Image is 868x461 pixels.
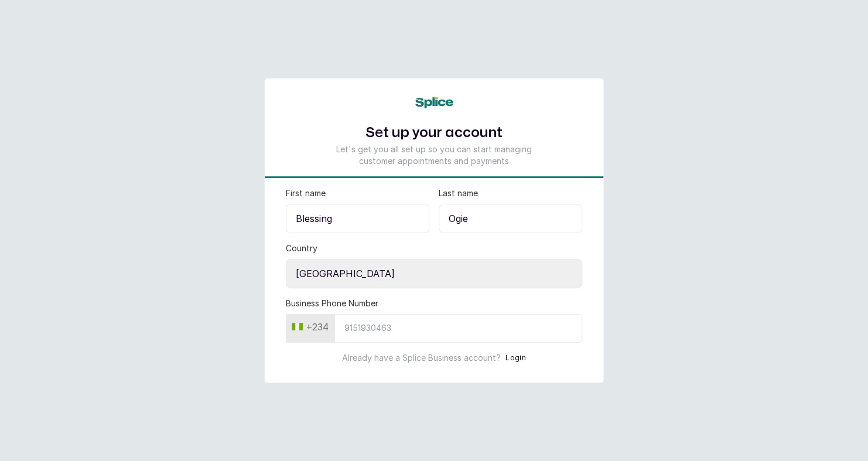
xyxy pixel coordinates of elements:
label: Country [286,243,317,254]
label: First name [286,187,326,199]
label: Last name [439,187,478,199]
input: Enter first name here [286,204,429,233]
button: Login [505,352,526,364]
h1: Set up your account [330,122,538,144]
label: Business Phone Number [286,298,378,309]
input: Enter last name here [439,204,582,233]
p: Let's get you all set up so you can start managing customer appointments and payments [330,144,538,167]
p: Already have a Splice Business account? [342,352,501,364]
input: 9151930463 [334,314,582,343]
button: +234 [287,317,333,336]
